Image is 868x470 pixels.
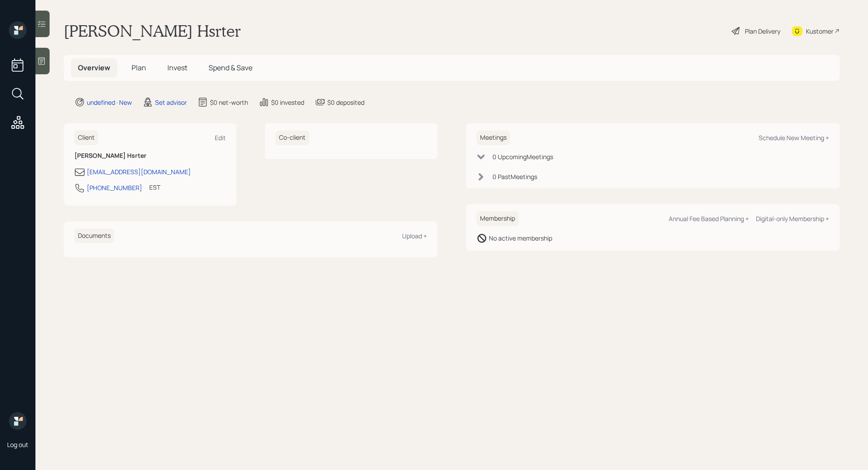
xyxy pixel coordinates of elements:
h6: Client [74,130,98,145]
div: $0 deposited [327,98,364,107]
span: Invest [167,63,187,73]
h1: [PERSON_NAME] Hsrter [64,21,241,41]
div: Annual Fee Based Planning + [669,214,749,223]
div: Log out [7,440,28,449]
div: EST [149,183,160,192]
div: 0 Past Meeting s [492,172,537,181]
div: $0 net-worth [210,98,248,107]
div: No active membership [489,233,552,243]
div: Edit [215,134,226,142]
div: Schedule New Meeting + [759,134,829,142]
div: 0 Upcoming Meeting s [492,152,553,161]
div: Upload + [402,232,427,240]
h6: Documents [74,229,114,243]
h6: Co-client [275,130,309,145]
div: $0 invested [271,98,304,107]
div: [PHONE_NUMBER] [87,183,142,192]
div: Digital-only Membership + [756,214,829,223]
div: Set advisor [155,98,187,107]
div: Plan Delivery [745,27,780,36]
img: retirable_logo.png [9,412,27,430]
div: undefined · New [87,98,132,107]
h6: Membership [477,211,519,226]
h6: Meetings [477,130,510,145]
span: Spend & Save [209,63,252,73]
h6: [PERSON_NAME] Hsrter [74,152,226,160]
div: Kustomer [806,27,833,36]
div: [EMAIL_ADDRESS][DOMAIN_NAME] [87,167,191,176]
span: Plan [132,63,146,73]
span: Overview [78,63,110,73]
